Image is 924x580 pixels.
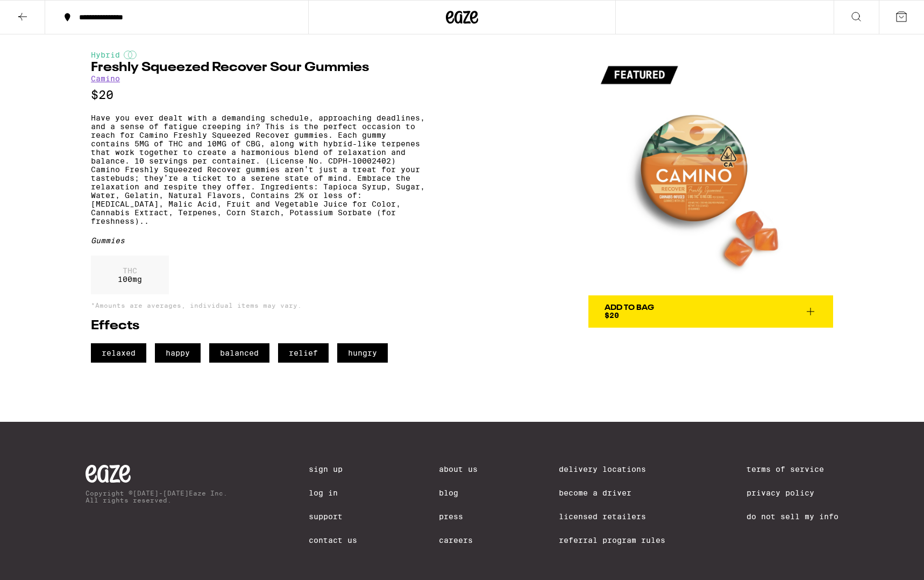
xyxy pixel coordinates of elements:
[91,51,425,59] div: Hybrid
[337,343,388,363] span: hungry
[439,489,478,497] a: Blog
[747,465,838,473] a: Terms of Service
[86,490,228,504] p: Copyright © [DATE]-[DATE] Eaze Inc. All rights reserved.
[118,266,142,275] p: THC
[439,465,478,473] a: About Us
[309,512,357,521] a: Support
[91,302,425,309] p: *Amounts are averages, individual items may vary.
[91,88,425,102] p: $20
[439,536,478,544] a: Careers
[747,512,838,521] a: Do Not Sell My Info
[91,74,120,83] a: Camino
[559,512,665,521] a: Licensed Retailers
[155,343,201,363] span: happy
[309,465,357,473] a: Sign Up
[588,295,833,328] button: Add To Bag$20
[559,489,665,497] a: Become a Driver
[605,304,654,312] div: Add To Bag
[747,489,838,497] a: Privacy Policy
[559,536,665,544] a: Referral Program Rules
[559,465,665,473] a: Delivery Locations
[91,61,425,74] h1: Freshly Squeezed Recover Sour Gummies
[91,114,425,225] p: Have you ever dealt with a demanding schedule, approaching deadlines, and a sense of fatigue cree...
[309,536,357,544] a: Contact Us
[91,236,425,245] div: Gummies
[91,343,146,363] span: relaxed
[91,256,169,294] div: 100 mg
[278,343,329,363] span: relief
[605,311,619,320] span: $20
[439,512,478,521] a: Press
[91,320,425,333] h2: Effects
[309,489,357,497] a: Log In
[209,343,269,363] span: balanced
[124,51,137,59] img: hybridColor.svg
[588,51,833,295] img: Camino - Freshly Squeezed Recover Sour Gummies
